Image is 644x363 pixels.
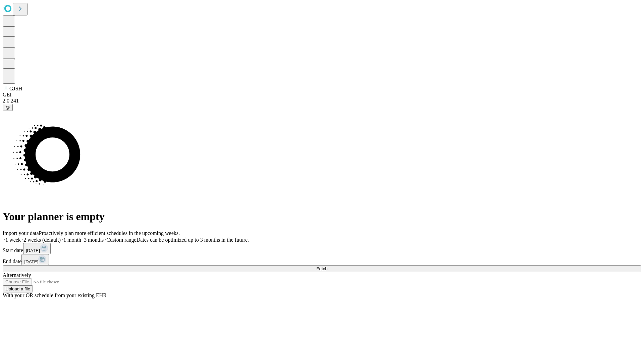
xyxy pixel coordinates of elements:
div: GEI [3,92,641,98]
div: Start date [3,243,641,254]
div: 2.0.241 [3,98,641,104]
span: With your OR schedule from your existing EHR [3,292,107,298]
h1: Your planner is empty [3,210,641,223]
span: Custom range [106,237,136,243]
span: Dates can be optimized up to 3 months in the future. [137,237,249,243]
span: 1 month [63,237,81,243]
button: [DATE] [21,254,49,265]
button: @ [3,104,13,111]
span: 2 weeks (default) [23,237,61,243]
span: Alternatively [3,272,31,278]
span: @ [5,105,10,110]
span: Import your data [3,230,39,236]
span: Fetch [316,266,327,271]
button: [DATE] [23,243,51,254]
span: 1 week [5,237,21,243]
span: Proactively plan more efficient schedules in the upcoming weeks. [39,230,180,236]
span: [DATE] [24,259,38,264]
button: Fetch [3,265,641,272]
div: End date [3,254,641,265]
span: [DATE] [26,248,40,253]
button: Upload a file [3,285,33,292]
span: 3 months [84,237,104,243]
span: GJSH [9,86,22,91]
